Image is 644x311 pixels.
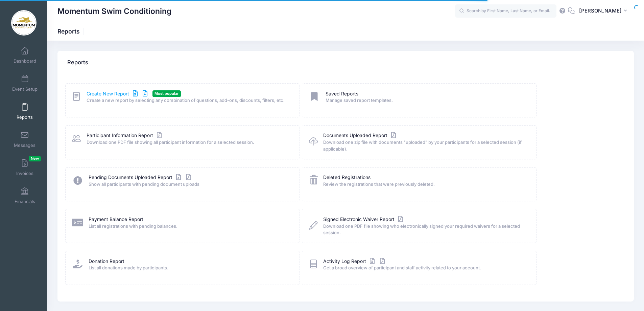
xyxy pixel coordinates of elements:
[323,265,527,271] span: Get a broad overview of participant and staff activity related to your account.
[9,99,41,123] a: Reports
[87,139,291,146] span: Download one PDF file showing all participant information for a selected session.
[323,174,371,181] a: Deleted Registrations
[152,90,181,97] span: Most popular
[11,10,37,36] img: Momentum Swim Conditioning
[89,181,291,188] span: Show all participants with pending document uploads
[579,7,622,15] span: [PERSON_NAME]
[326,90,358,97] a: Saved Reports
[14,58,36,64] span: Dashboard
[12,86,38,92] span: Event Setup
[323,258,386,265] a: Activity Log Report
[87,132,163,139] a: Participant Information Report
[17,114,33,120] span: Reports
[14,142,35,148] span: Messages
[9,43,41,67] a: Dashboard
[89,216,143,223] a: Payment Balance Report
[9,156,41,179] a: InvoicesNew
[67,53,88,72] h4: Reports
[87,90,149,97] a: Create New Report
[326,97,528,104] span: Manage saved report templates.
[9,128,41,151] a: Messages
[15,199,35,204] span: Financials
[323,132,398,139] a: Documents Uploaded Report
[89,223,291,230] span: List all registrations with pending balances.
[323,216,405,223] a: Signed Electronic Waiver Report
[16,171,33,176] span: Invoices
[455,4,556,18] input: Search by First Name, Last Name, or Email...
[87,97,291,104] span: Create a new report by selecting any combination of questions, add-ons, discounts, filters, etc.
[57,28,86,35] h1: Reports
[89,174,193,181] a: Pending Documents Uploaded Report
[323,181,527,188] span: Review the registrations that were previously deleted.
[29,156,41,161] span: New
[57,3,171,19] h1: Momentum Swim Conditioning
[9,184,41,207] a: Financials
[89,258,124,265] a: Donation Report
[323,139,527,152] span: Download one zip file with documents "uploaded" by your participants for a selected session (if a...
[9,71,41,95] a: Event Setup
[323,223,527,236] span: Download one PDF file showing who electronically signed your required waivers for a selected sess...
[89,265,291,271] span: List all donations made by participants.
[575,3,634,19] button: [PERSON_NAME]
